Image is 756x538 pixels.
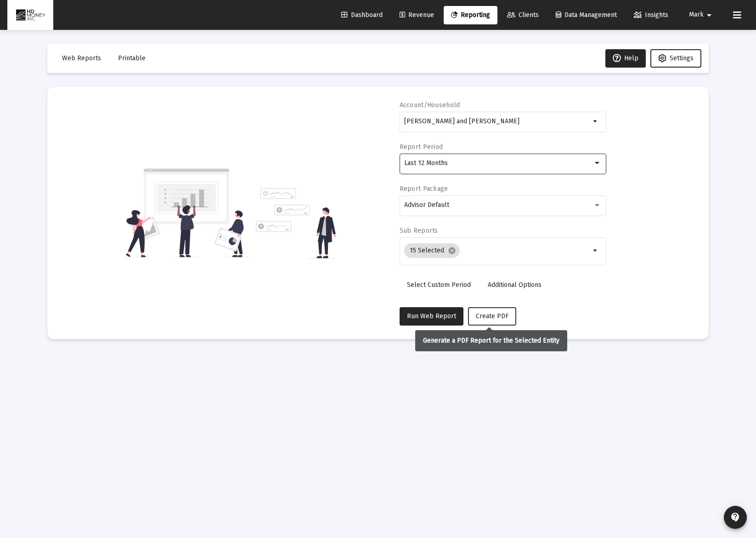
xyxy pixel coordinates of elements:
[613,54,638,62] span: Help
[55,49,108,68] button: Web Reports
[400,185,448,193] label: Report Package
[400,307,463,326] button: Run Web Report
[111,49,153,68] button: Printable
[500,6,546,24] a: Clients
[400,101,460,109] label: Account/Household
[62,54,101,62] span: Web Reports
[689,11,704,19] span: Mark
[605,49,646,68] button: Help
[468,307,516,326] button: Create PDF
[678,6,726,24] button: Mark
[451,11,490,19] span: Reporting
[407,312,456,320] span: Run Web Report
[548,6,624,24] a: Data Management
[341,11,383,19] span: Dashboard
[507,11,539,19] span: Clients
[488,281,542,289] span: Additional Options
[444,6,497,24] a: Reporting
[400,143,443,151] label: Report Period
[404,241,590,260] mat-chip-list: Selection
[448,246,456,255] mat-icon: cancel
[650,49,701,68] button: Settings
[400,11,434,19] span: Revenue
[476,312,508,320] span: Create PDF
[590,116,601,127] mat-icon: arrow_drop_down
[556,11,617,19] span: Data Management
[404,159,448,167] span: Last 12 Months
[407,281,471,289] span: Select Custom Period
[392,6,441,24] a: Revenue
[334,6,390,24] a: Dashboard
[670,54,694,62] span: Settings
[404,243,460,258] mat-chip: 15 Selected
[118,54,146,62] span: Printable
[730,512,741,523] mat-icon: contact_support
[634,11,668,19] span: Insights
[14,6,46,24] img: Dashboard
[400,227,438,235] label: Sub Reports
[124,167,250,258] img: reporting
[404,118,590,125] input: Search or select an account or household
[590,245,601,256] mat-icon: arrow_drop_down
[704,6,715,24] mat-icon: arrow_drop_down
[256,188,336,258] img: reporting-alt
[626,6,676,24] a: Insights
[404,201,449,209] span: Advisor Default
